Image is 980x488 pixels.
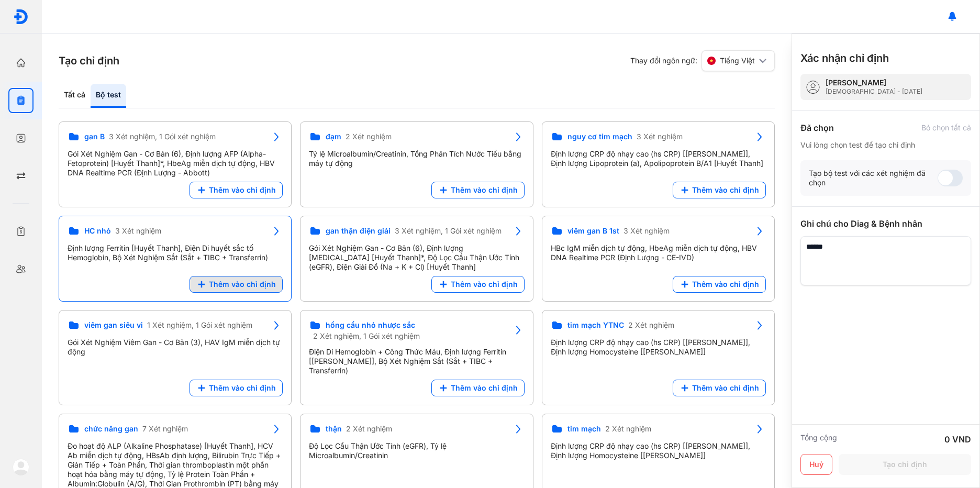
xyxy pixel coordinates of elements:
[567,424,601,434] span: tim mạch
[109,132,216,141] span: 3 Xét nghiệm, 1 Gói xét nghiệm
[451,185,518,195] span: Thêm vào chỉ định
[630,50,775,71] div: Thay đổi ngôn ngữ:
[13,459,29,475] img: logo
[395,226,502,236] span: 3 Xét nghiệm, 1 Gói xét nghiệm
[431,276,525,293] button: Thêm vào chỉ định
[309,149,524,168] div: Tỷ lệ Microalbumin/Creatinin, Tổng Phân Tích Nước Tiểu bằng máy tự động
[826,87,922,96] div: [DEMOGRAPHIC_DATA] - [DATE]
[209,185,276,195] span: Thêm vào chỉ định
[800,140,971,150] div: Vui lòng chọn test để tạo chỉ định
[209,383,276,393] span: Thêm vào chỉ định
[551,441,766,460] div: Định lượng CRP độ nhạy cao (hs CRP) [[PERSON_NAME]], Định lượng Homocysteine [[PERSON_NAME]]
[692,383,759,393] span: Thêm vào chỉ định
[346,132,392,141] span: 2 Xét nghiệm
[84,132,105,141] span: gan B
[839,454,971,475] button: Tạo chỉ định
[309,243,524,272] div: Gói Xét Nghiệm Gan - Cơ Bản (6), Định lượng [MEDICAL_DATA] [Huyết Thanh]*, Độ Lọc Cầu Thận Ước Tí...
[567,226,619,236] span: viêm gan B 1st
[551,149,766,168] div: Định lượng CRP độ nhạy cao (hs CRP) [[PERSON_NAME]], Định lượng Lipoprotein (a), Apolipoprotein B...
[673,380,766,396] button: Thêm vào chỉ định
[68,243,283,262] div: Định lượng Ferritin [Huyết Thanh], Điện Di huyết sắc tố Hemoglobin, Bộ Xét Nghiệm Sắt (Sắt + TIBC...
[431,182,525,198] button: Thêm vào chỉ định
[826,78,922,87] div: [PERSON_NAME]
[59,84,91,108] div: Tất cả
[68,338,283,357] div: Gói Xét Nghiệm Viêm Gan - Cơ Bản (3), HAV IgM miễn dịch tự động
[326,424,342,434] span: thận
[623,226,670,236] span: 3 Xét nghiệm
[68,149,283,178] div: Gói Xét Nghiệm Gan - Cơ Bản (6), Định lượng AFP (Alpha-Fetoprotein) [Huyết Thanh]*, HbeAg miễn dị...
[451,280,518,289] span: Thêm vào chỉ định
[91,84,126,108] div: Bộ test
[313,331,420,341] span: 2 Xét nghiệm, 1 Gói xét nghiệm
[209,280,276,289] span: Thêm vào chỉ định
[142,424,188,434] span: 7 Xét nghiệm
[800,454,832,475] button: Huỷ
[59,53,119,68] h3: Tạo chỉ định
[800,217,971,230] div: Ghi chú cho Diag & Bệnh nhân
[567,320,624,330] span: tim mạch YTNC
[13,9,29,25] img: logo
[346,424,392,434] span: 2 Xét nghiệm
[115,226,161,236] span: 3 Xét nghiệm
[431,380,525,396] button: Thêm vào chỉ định
[309,347,524,375] div: Điện Di Hemoglobin + Công Thức Máu, Định lượng Ferritin [[PERSON_NAME]], Bộ Xét Nghiệm Sắt (Sắt +...
[800,51,889,65] h3: Xác nhận chỉ định
[190,276,283,293] button: Thêm vào chỉ định
[551,243,766,262] div: HBc IgM miễn dịch tự động, HbeAg miễn dịch tự động, HBV DNA Realtime PCR (Định Lượng - CE-IVD)
[605,424,651,434] span: 2 Xét nghiệm
[800,121,834,134] div: Đã chọn
[84,320,143,330] span: viêm gan siêu vi
[451,383,518,393] span: Thêm vào chỉ định
[800,433,837,446] div: Tổng cộng
[637,132,683,141] span: 3 Xét nghiệm
[720,56,755,65] span: Tiếng Việt
[692,185,759,195] span: Thêm vào chỉ định
[567,132,632,141] span: nguy cơ tim mạch
[326,226,391,236] span: gan thận điện giải
[692,280,759,289] span: Thêm vào chỉ định
[84,424,138,434] span: chức năng gan
[84,226,111,236] span: HC nhỏ
[147,320,252,330] span: 1 Xét nghiệm, 1 Gói xét nghiệm
[326,320,415,330] span: hồng cầu nhỏ nhược sắc
[628,320,674,330] span: 2 Xét nghiệm
[190,380,283,396] button: Thêm vào chỉ định
[809,169,938,187] div: Tạo bộ test với các xét nghiệm đã chọn
[309,441,524,460] div: Độ Lọc Cầu Thận Ước Tính (eGFR), Tỷ lệ Microalbumin/Creatinin
[673,276,766,293] button: Thêm vào chỉ định
[190,182,283,198] button: Thêm vào chỉ định
[944,433,971,446] div: 0 VND
[673,182,766,198] button: Thêm vào chỉ định
[551,338,766,357] div: Định lượng CRP độ nhạy cao (hs CRP) [[PERSON_NAME]], Định lượng Homocysteine [[PERSON_NAME]]
[326,132,341,141] span: đạm
[921,123,971,132] div: Bỏ chọn tất cả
